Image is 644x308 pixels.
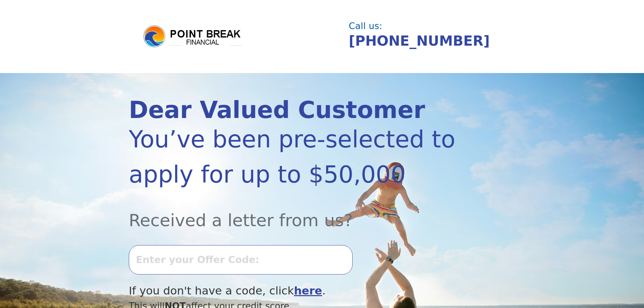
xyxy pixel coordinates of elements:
div: If you don't have a code, click . [129,283,457,299]
img: logo.png [142,24,244,49]
a: [PHONE_NUMBER] [349,33,490,49]
div: Received a letter from us? [129,192,457,233]
input: Enter your Offer Code: [129,245,353,274]
div: Call us: [349,22,510,30]
div: You’ve been pre-selected to apply for up to $50,000 [129,122,457,192]
a: here [294,284,322,297]
div: Dear Valued Customer [129,98,457,122]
